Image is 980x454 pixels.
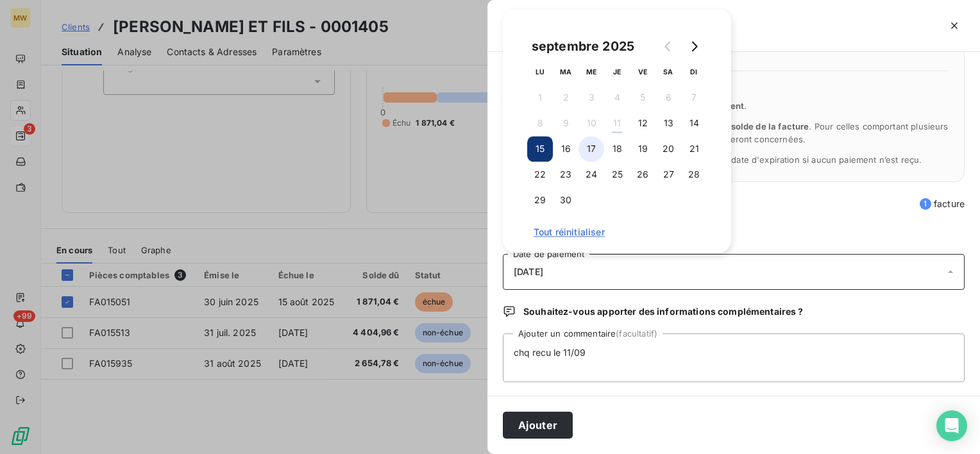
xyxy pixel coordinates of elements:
[579,59,604,85] th: mercredi
[553,136,579,162] button: 16
[681,33,707,59] button: Go to next month
[604,85,630,110] button: 4
[534,121,949,144] span: La promesse de paiement couvre . Pour celles comportant plusieurs échéances, seules les échéances...
[681,162,707,187] button: 28
[671,121,809,131] span: l’ensemble du solde de la facture
[604,136,630,162] button: 18
[553,110,579,136] button: 9
[579,85,604,110] button: 3
[579,110,604,136] button: 10
[553,85,579,110] button: 2
[553,187,579,213] button: 30
[630,85,655,110] button: 5
[936,410,967,441] div: Open Intercom Messenger
[681,85,707,110] button: 7
[503,412,573,439] button: Ajouter
[527,136,553,162] button: 15
[527,59,553,85] th: lundi
[553,162,579,187] button: 23
[655,33,681,59] button: Go to previous month
[681,59,707,85] th: dimanche
[527,187,553,213] button: 29
[579,162,604,187] button: 24
[523,305,803,318] span: Souhaitez-vous apporter des informations complémentaires ?
[655,59,681,85] th: samedi
[514,267,543,277] span: [DATE]
[630,162,655,187] button: 26
[527,36,639,56] div: septembre 2025
[681,136,707,162] button: 21
[553,59,579,85] th: mardi
[920,198,931,210] span: 1
[579,136,604,162] button: 17
[527,110,553,136] button: 8
[655,85,681,110] button: 6
[604,110,630,136] button: 11
[655,136,681,162] button: 20
[534,227,700,237] span: Tout réinitialiser
[920,198,965,210] span: facture
[604,162,630,187] button: 25
[630,136,655,162] button: 19
[604,59,630,85] th: jeudi
[630,110,655,136] button: 12
[655,162,681,187] button: 27
[630,59,655,85] th: vendredi
[681,110,707,136] button: 14
[503,333,965,382] textarea: chq recu le 11/09
[655,110,681,136] button: 13
[527,162,553,187] button: 22
[527,85,553,110] button: 1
